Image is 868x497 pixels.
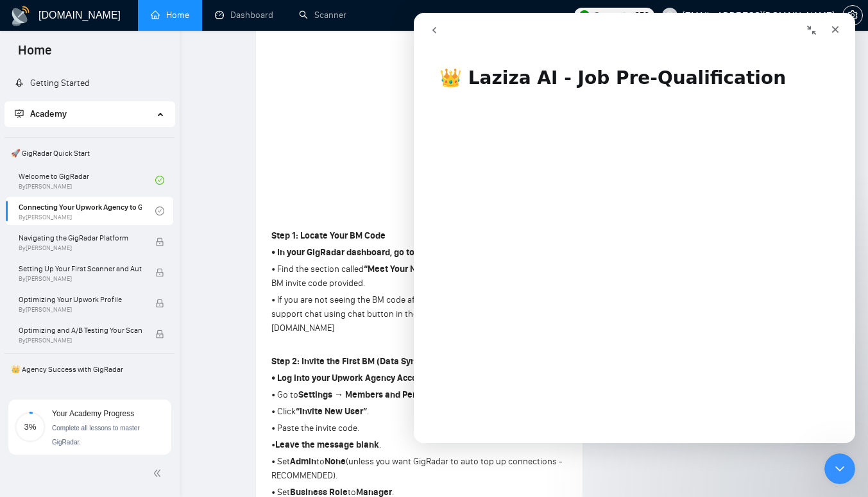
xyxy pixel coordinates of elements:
[19,166,155,194] a: Welcome to GigRadarBy[PERSON_NAME]
[271,262,567,291] p: • Find the section called and copy the BM invite code provided.
[19,324,142,337] span: Optimizing and A/B Testing Your Scanner for Better Results
[414,13,855,443] iframe: Intercom live chat
[299,10,346,21] a: searchScanner
[155,330,164,339] span: lock
[10,6,31,26] img: logo
[15,423,46,431] span: 3%
[155,268,164,277] span: lock
[155,176,164,185] span: check-circle
[6,140,173,166] span: 🚀 GigRadar Quick Start
[275,439,379,450] strong: Leave the message blank
[364,264,509,274] strong: “Meet Your New Business Manager”
[153,467,166,480] span: double-left
[30,108,67,119] span: Academy
[271,293,567,335] p: • If you are not seeing the BM code after 15 minutes - please contact our support chat using chat...
[19,293,142,306] span: Optimizing Your Upwork Profile
[19,262,142,275] span: Setting Up Your First Scanner and Auto-Bidder
[842,10,863,21] a: setting
[19,197,155,225] a: Connecting Your Upwork Agency to GigRadarBy[PERSON_NAME]
[19,244,142,252] span: By [PERSON_NAME]
[15,108,67,119] span: Academy
[296,406,367,417] strong: “Invite New User”
[19,337,142,344] span: By [PERSON_NAME]
[271,438,567,452] p: • .
[271,455,567,483] p: • Set to (unless you want GigRadar to auto top up connections - RECOMMENDED).
[271,405,567,419] p: • Click .
[842,5,863,26] button: setting
[155,206,164,215] span: check-circle
[215,10,273,21] a: dashboardDashboard
[52,409,134,418] span: Your Academy Progress
[19,275,142,283] span: By [PERSON_NAME]
[4,71,174,96] li: Getting Started
[15,109,24,118] span: fund-projection-screen
[15,78,90,88] a: rocketGetting Started
[271,373,430,383] strong: • Log into your Upwork Agency Account
[634,8,649,22] span: 853
[8,41,62,68] span: Home
[824,453,855,484] iframe: Intercom live chat
[271,371,567,385] p: .
[151,10,189,21] a: homeHome
[325,456,346,467] strong: None
[271,356,423,367] strong: Step 2: Invite the First BM (Data Sync)
[593,8,632,22] span: Connects:
[19,306,142,314] span: By [PERSON_NAME]
[155,237,164,246] span: lock
[665,11,674,20] span: user
[298,389,452,400] strong: Settings → Members and Permissions
[6,357,173,382] span: 👑 Agency Success with GigRadar
[271,247,414,258] strong: • In your GigRadar dashboard, go to
[52,425,140,446] span: Complete all lessons to master GigRadar.
[271,246,567,260] p: .
[271,421,567,435] p: • Paste the invite code.
[271,230,386,241] strong: Step 1: Locate Your BM Code
[155,299,164,308] span: lock
[290,456,316,467] strong: Admin
[579,10,590,21] img: upwork-logo.png
[271,388,567,402] p: • Go to .
[19,232,142,244] span: Navigating the GigRadar Platform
